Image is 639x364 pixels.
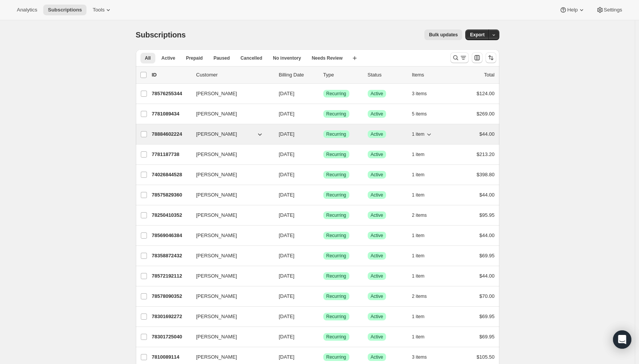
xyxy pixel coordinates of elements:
div: 7781089434[PERSON_NAME][DATE]SuccessRecurringSuccessActive5 items$269.00 [152,109,495,119]
span: $44.00 [479,232,495,238]
span: Recurring [326,273,346,279]
button: Export [465,29,489,40]
span: Active [371,151,383,158]
span: Recurring [326,314,346,320]
button: 1 item [412,311,433,322]
p: 78569046384 [152,232,190,239]
div: 78578090352[PERSON_NAME][DATE]SuccessRecurringSuccessActive2 items$70.00 [152,291,495,302]
span: [PERSON_NAME] [196,211,237,219]
span: Active [371,253,383,259]
span: [PERSON_NAME] [196,171,237,179]
span: Recurring [326,334,346,340]
button: 2 items [412,291,435,302]
div: 78250410352[PERSON_NAME][DATE]SuccessRecurringSuccessActive2 items$95.95 [152,210,495,221]
span: Recurring [326,172,346,178]
span: Recurring [326,354,346,360]
span: [PERSON_NAME] [196,151,237,158]
span: [PERSON_NAME] [196,130,237,138]
span: $69.95 [479,334,495,340]
span: $70.00 [479,293,495,299]
p: Customer [196,71,273,79]
p: 7781187738 [152,151,190,158]
button: 1 item [412,129,433,140]
button: 1 item [412,250,433,261]
span: 1 item [412,314,425,320]
div: 78572192112[PERSON_NAME][DATE]SuccessRecurringSuccessActive1 item$44.00 [152,271,495,281]
button: Customize table column order and visibility [472,52,483,63]
button: 1 item [412,271,433,281]
button: [PERSON_NAME] [192,128,268,140]
span: [DATE] [279,354,295,360]
button: [PERSON_NAME] [192,229,268,242]
button: 1 item [412,169,433,180]
p: 78576255344 [152,90,190,97]
span: All [145,55,151,61]
div: Type [323,71,362,79]
button: 1 item [412,331,433,342]
button: [PERSON_NAME] [192,108,268,120]
p: 7781089434 [152,110,190,118]
div: 7781187738[PERSON_NAME][DATE]SuccessRecurringSuccessActive1 item$213.20 [152,149,495,160]
span: Active [371,273,383,279]
span: $69.95 [479,253,495,258]
button: [PERSON_NAME] [192,331,268,343]
span: Prepaid [186,55,203,61]
span: $69.95 [479,314,495,319]
span: [PERSON_NAME] [196,313,237,320]
button: [PERSON_NAME] [192,189,268,201]
span: 1 item [412,172,425,178]
span: Active [371,354,383,360]
span: Recurring [326,212,346,218]
div: 74026844528[PERSON_NAME][DATE]SuccessRecurringSuccessActive1 item$398.80 [152,169,495,180]
button: [PERSON_NAME] [192,351,268,363]
button: [PERSON_NAME] [192,310,268,323]
span: Active [371,192,383,198]
span: 2 items [412,212,427,218]
span: [PERSON_NAME] [196,333,237,341]
span: Active [161,55,175,61]
span: $398.80 [477,172,495,177]
span: [DATE] [279,192,295,198]
button: Tools [88,5,117,15]
button: Sort the results [486,52,496,63]
span: [DATE] [279,172,295,177]
span: [DATE] [279,232,295,238]
span: Subscriptions [136,31,186,39]
button: 3 items [412,352,435,362]
span: No inventory [273,55,301,61]
span: 3 items [412,91,427,97]
p: ID [152,71,190,79]
p: 78575829360 [152,191,190,199]
button: [PERSON_NAME] [192,169,268,181]
span: Export [470,32,484,38]
span: 1 item [412,192,425,198]
span: Bulk updates [429,32,458,38]
p: Billing Date [279,71,317,79]
span: 1 item [412,151,425,158]
span: Active [371,293,383,299]
span: [DATE] [279,91,295,96]
span: $124.00 [477,91,495,96]
span: Paused [214,55,230,61]
span: Active [371,131,383,137]
span: $105.50 [477,354,495,360]
span: Analytics [17,7,37,13]
p: 78358872432 [152,252,190,260]
div: 78576255344[PERSON_NAME][DATE]SuccessRecurringSuccessActive3 items$124.00 [152,88,495,99]
span: [DATE] [279,273,295,279]
button: 1 item [412,149,433,160]
span: Subscriptions [48,7,82,13]
span: [PERSON_NAME] [196,292,237,300]
span: Active [371,91,383,97]
span: Recurring [326,91,346,97]
span: Help [567,7,577,13]
button: Settings [592,5,627,15]
span: [PERSON_NAME] [196,353,237,361]
span: Active [371,111,383,117]
span: Active [371,334,383,340]
p: 78250410352 [152,211,190,219]
button: [PERSON_NAME] [192,290,268,302]
div: Open Intercom Messenger [613,330,631,349]
span: $213.20 [477,151,495,157]
span: [DATE] [279,334,295,340]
